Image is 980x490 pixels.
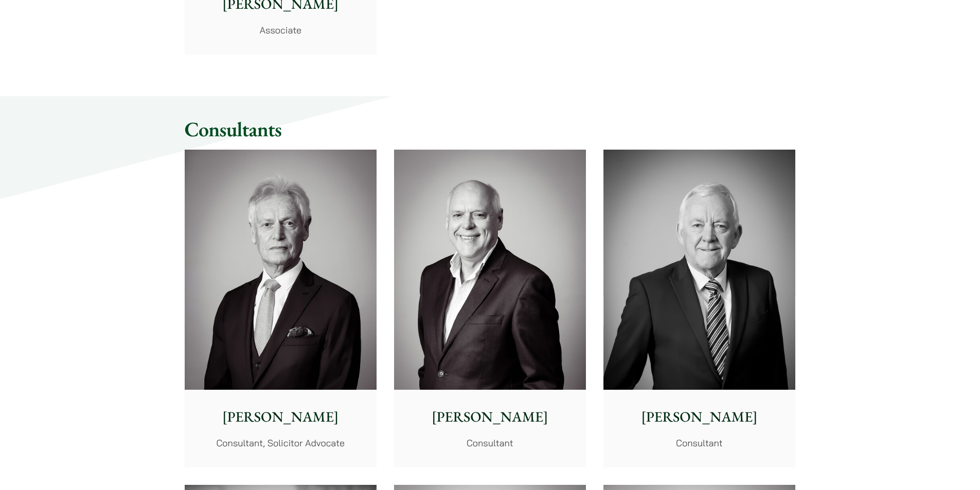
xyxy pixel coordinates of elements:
[193,23,368,37] p: Associate
[394,150,586,467] a: [PERSON_NAME] Consultant
[193,406,368,428] p: [PERSON_NAME]
[612,436,787,450] p: Consultant
[185,117,796,141] h2: Consultants
[612,406,787,428] p: [PERSON_NAME]
[603,150,795,467] a: [PERSON_NAME] Consultant
[402,436,578,450] p: Consultant
[402,406,578,428] p: [PERSON_NAME]
[193,436,368,450] p: Consultant, Solicitor Advocate
[185,150,377,467] a: [PERSON_NAME] Consultant, Solicitor Advocate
